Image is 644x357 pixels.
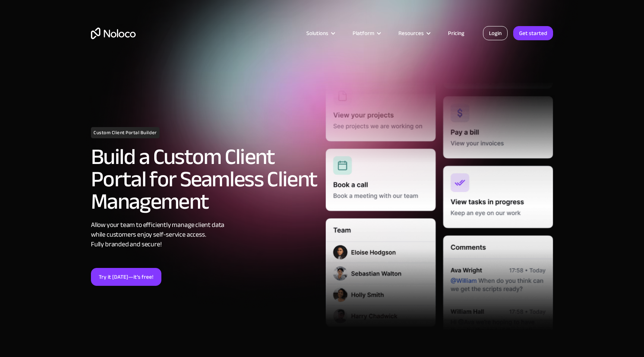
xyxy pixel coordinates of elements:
[343,28,389,38] div: Platform
[353,28,374,38] div: Platform
[513,26,553,40] a: Get started
[389,28,439,38] div: Resources
[91,28,136,39] a: home
[91,220,318,249] div: Allow your team to efficiently manage client data while customers enjoy self-service access. Full...
[439,28,474,38] a: Pricing
[297,28,343,38] div: Solutions
[91,146,318,213] h2: Build a Custom Client Portal for Seamless Client Management
[91,268,161,286] a: Try it [DATE]—it’s free!
[306,28,328,38] div: Solutions
[483,26,508,40] a: Login
[91,127,160,138] h1: Custom Client Portal Builder
[398,28,424,38] div: Resources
